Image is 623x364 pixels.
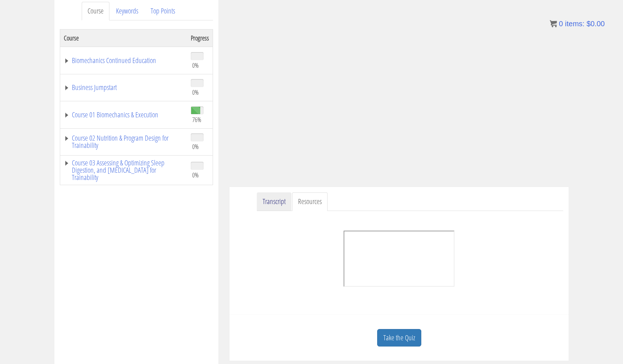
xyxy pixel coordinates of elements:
[192,61,199,69] span: 0%
[550,20,557,27] img: icon11.png
[64,159,183,181] a: Course 03 Assessing & Optimizing Sleep Digestion, and [MEDICAL_DATA] for Trainability
[587,20,605,28] bdi: 0.00
[550,20,605,28] a: 0 items: $0.00
[64,111,183,118] a: Course 01 Biomechanics & Execution
[145,2,181,20] a: Top Points
[192,171,199,179] span: 0%
[257,192,291,211] a: Transcript
[60,29,187,47] th: Course
[192,88,199,96] span: 0%
[82,2,109,20] a: Course
[64,57,183,64] a: Biomechanics Continued Education
[565,20,584,28] span: items:
[187,29,213,47] th: Progress
[64,84,183,91] a: Business Jumpstart
[110,2,144,20] a: Keywords
[559,20,563,28] span: 0
[292,192,328,211] a: Resources
[587,20,591,28] span: $
[377,329,421,347] a: Take the Quiz
[192,116,201,124] span: 76%
[64,134,183,149] a: Course 02 Nutrition & Program Design for Trainability
[192,142,199,150] span: 0%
